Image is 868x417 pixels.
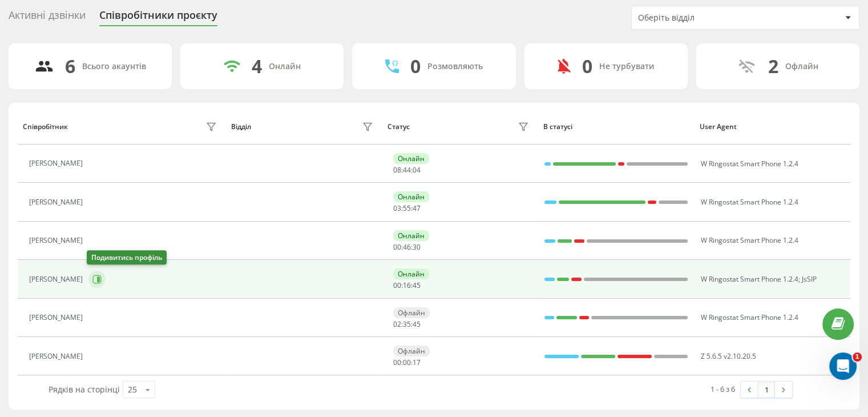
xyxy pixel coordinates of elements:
[410,55,421,77] div: 0
[82,62,146,71] div: Всього акаунтів
[9,9,86,27] div: Активні дзвінки
[413,203,421,213] span: 47
[700,197,798,207] span: W Ringostat Smart Phone 1.2.4
[29,314,86,322] div: [PERSON_NAME]
[700,351,756,361] span: Z 5.6.5 v2.10.20.5
[49,384,120,395] span: Рядків на сторінці
[29,198,86,206] div: [PERSON_NAME]
[543,123,689,131] div: В статусі
[393,320,421,328] div: : :
[29,236,86,244] div: [PERSON_NAME]
[393,282,421,290] div: : :
[413,280,421,290] span: 45
[700,274,798,284] span: W Ringostat Smart Phone 1.2.4
[393,243,421,251] div: : :
[413,165,421,175] span: 04
[393,191,429,202] div: Онлайн
[393,268,429,279] div: Онлайн
[393,280,401,290] span: 00
[853,352,862,362] span: 1
[393,359,421,367] div: : :
[403,165,411,175] span: 44
[29,275,86,283] div: [PERSON_NAME]
[393,242,401,252] span: 00
[393,358,401,367] span: 00
[393,153,429,164] div: Онлайн
[128,384,137,395] div: 25
[785,62,818,71] div: Офлайн
[768,55,778,77] div: 2
[393,307,430,318] div: Офлайн
[393,230,429,241] div: Онлайн
[829,352,857,380] iframe: Intercom live chat
[269,62,301,71] div: Онлайн
[700,235,798,245] span: W Ringostat Smart Phone 1.2.4
[403,319,411,329] span: 35
[801,274,816,284] span: JsSIP
[87,250,167,264] div: Подивитись профіль
[700,159,798,169] span: W Ringostat Smart Phone 1.2.4
[403,280,411,290] span: 16
[393,203,401,213] span: 03
[387,123,410,131] div: Статус
[393,166,421,174] div: : :
[29,352,86,360] div: [PERSON_NAME]
[393,346,430,356] div: Офлайн
[393,165,401,175] span: 08
[403,358,411,367] span: 00
[252,55,262,77] div: 4
[700,123,845,131] div: User Agent
[427,62,483,71] div: Розмовляють
[231,123,251,131] div: Відділ
[582,55,592,77] div: 0
[413,319,421,329] span: 45
[638,13,774,23] div: Оберіть відділ
[23,123,68,131] div: Співробітник
[393,319,401,329] span: 02
[403,242,411,252] span: 46
[413,242,421,252] span: 30
[700,312,798,322] span: W Ringostat Smart Phone 1.2.4
[599,62,655,71] div: Не турбувати
[29,159,86,167] div: [PERSON_NAME]
[393,205,421,212] div: : :
[65,55,75,77] div: 6
[99,9,217,27] div: Співробітники проєкту
[710,383,735,395] div: 1 - 6 з 6
[758,382,775,398] a: 1
[413,358,421,367] span: 17
[403,203,411,213] span: 55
